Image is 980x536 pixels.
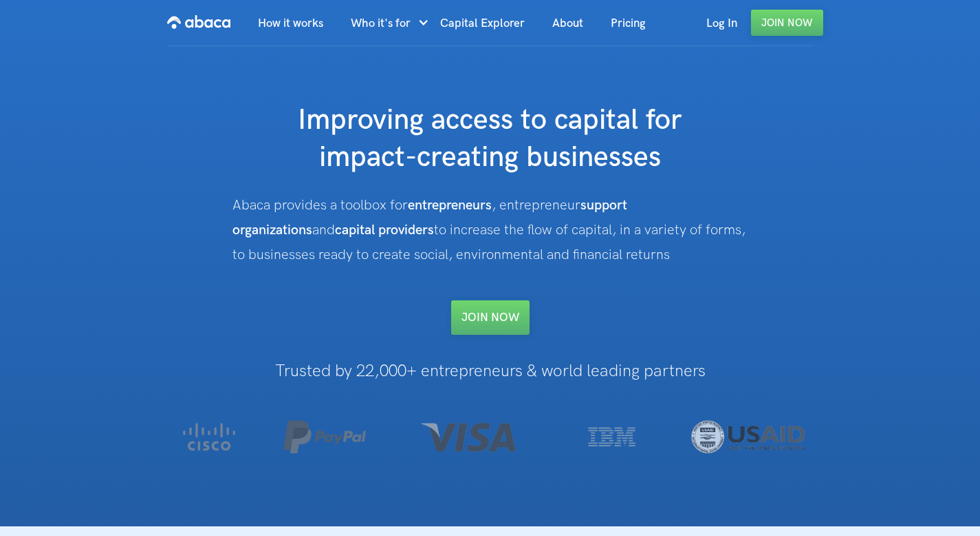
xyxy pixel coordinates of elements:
a: Join Now [751,10,823,36]
div: Abaca provides a toolbox for , entrepreneur and to increase the flow of capital, in a variety of ... [232,193,748,267]
a: Join NOW [451,300,530,335]
h1: Trusted by 22,000+ entrepreneurs & world leading partners [147,362,834,380]
strong: capital providers [335,222,434,238]
h1: Improving access to capital for impact-creating businesses [215,102,765,176]
img: Abaca logo [167,11,230,33]
strong: entrepreneurs [408,197,492,214]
